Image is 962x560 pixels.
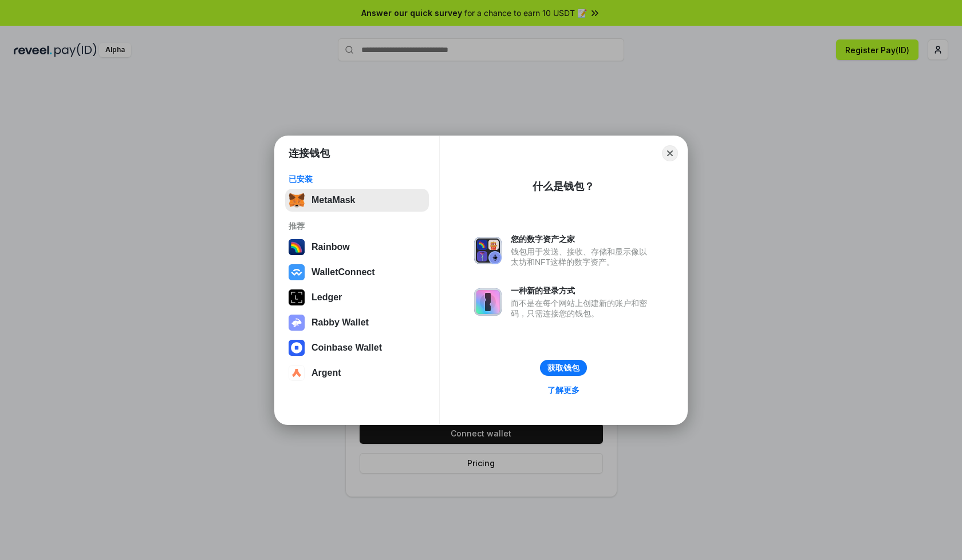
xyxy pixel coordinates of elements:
[289,315,305,331] img: svg+xml,%3Csvg%20xmlns%3D%22http%3A%2F%2Fwww.w3.org%2F2000%2Fsvg%22%20fill%3D%22none%22%20viewBox...
[547,385,579,395] div: 了解更多
[533,180,594,193] div: 什么是钱包？
[511,247,653,267] div: 钱包用于发送、接收、存储和显示像以太坊和NFT这样的数字资产。
[289,146,330,160] h1: 连接钱包
[511,234,653,244] div: 您的数字资产之家
[511,298,653,319] div: 而不是在每个网站上创建新的账户和密码，只需连接您的钱包。
[289,340,305,356] img: svg+xml,%3Csvg%20width%3D%2228%22%20height%3D%2228%22%20viewBox%3D%220%200%2028%2028%22%20fill%3D...
[289,192,305,208] img: svg+xml,%3Csvg%20fill%3D%22none%22%20height%3D%2233%22%20viewBox%3D%220%200%2035%2033%22%20width%...
[312,242,350,252] div: Rainbow
[285,311,429,334] button: Rabby Wallet
[289,239,305,255] img: svg+xml,%3Csvg%20width%3D%22120%22%20height%3D%22120%22%20viewBox%3D%220%200%20120%20120%22%20fil...
[285,236,429,259] button: Rainbow
[541,383,586,398] a: 了解更多
[285,189,429,212] button: MetaMask
[289,174,425,184] div: 已安装
[289,264,305,280] img: svg+xml,%3Csvg%20width%3D%2228%22%20height%3D%2228%22%20viewBox%3D%220%200%2028%2028%22%20fill%3D...
[312,343,382,353] div: Coinbase Wallet
[285,261,429,284] button: WalletConnect
[312,267,375,277] div: WalletConnect
[285,336,429,359] button: Coinbase Wallet
[312,195,355,205] div: MetaMask
[474,288,502,316] img: svg+xml,%3Csvg%20xmlns%3D%22http%3A%2F%2Fwww.w3.org%2F2000%2Fsvg%22%20fill%3D%22none%22%20viewBox...
[289,365,305,381] img: svg+xml,%3Csvg%20width%3D%2228%22%20height%3D%2228%22%20viewBox%3D%220%200%2028%2028%22%20fill%3D...
[474,237,502,264] img: svg+xml,%3Csvg%20xmlns%3D%22http%3A%2F%2Fwww.w3.org%2F2000%2Fsvg%22%20fill%3D%22none%22%20viewBox...
[289,221,425,231] div: 推荐
[312,368,341,378] div: Argent
[312,292,342,303] div: Ledger
[547,363,579,373] div: 获取钱包
[285,286,429,309] button: Ledger
[662,145,678,161] button: Close
[511,285,653,296] div: 一种新的登录方式
[285,362,429,384] button: Argent
[312,317,369,328] div: Rabby Wallet
[289,289,305,305] img: svg+xml,%3Csvg%20xmlns%3D%22http%3A%2F%2Fwww.w3.org%2F2000%2Fsvg%22%20width%3D%2228%22%20height%3...
[540,360,587,376] button: 获取钱包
